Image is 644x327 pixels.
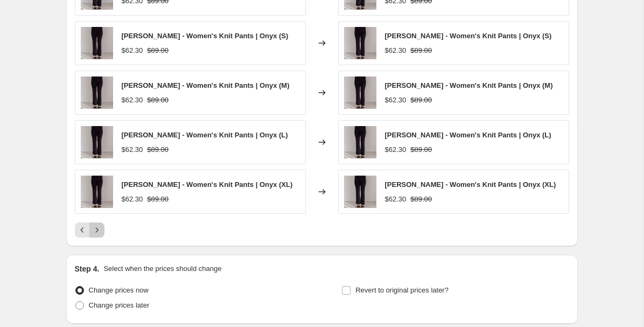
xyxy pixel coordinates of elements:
div: $62.30 [385,144,407,155]
img: ziggy-lou-womens-knit-pants-onyx-pants-ziggy-lou-349248_80x.jpg [344,76,376,109]
span: Revert to original prices later? [355,286,449,294]
img: ziggy-lou-womens-knit-pants-onyx-pants-ziggy-lou-349248_80x.jpg [81,76,113,109]
span: [PERSON_NAME] - Women's Knit Pants | Onyx (L) [122,131,288,139]
span: [PERSON_NAME] - Women's Knit Pants | Onyx (M) [122,81,290,89]
strike: $89.00 [410,194,432,205]
strike: $89.00 [410,95,432,106]
span: [PERSON_NAME] - Women's Knit Pants | Onyx (XL) [122,180,293,189]
strike: $89.00 [410,144,432,155]
span: [PERSON_NAME] - Women's Knit Pants | Onyx (S) [122,32,289,40]
button: Previous [75,222,90,238]
span: [PERSON_NAME] - Women's Knit Pants | Onyx (S) [385,32,552,40]
strike: $89.00 [147,144,169,155]
button: Next [89,222,104,238]
strike: $89.00 [147,45,169,56]
img: ziggy-lou-womens-knit-pants-onyx-pants-ziggy-lou-349248_80x.jpg [81,126,113,158]
span: [PERSON_NAME] - Women's Knit Pants | Onyx (L) [385,131,551,139]
div: $62.30 [385,45,407,56]
div: $62.30 [122,95,143,106]
span: [PERSON_NAME] - Women's Knit Pants | Onyx (XL) [385,180,556,189]
div: $62.30 [385,95,407,106]
div: $62.30 [122,144,143,155]
img: ziggy-lou-womens-knit-pants-onyx-pants-ziggy-lou-349248_80x.jpg [344,126,376,158]
img: ziggy-lou-womens-knit-pants-onyx-pants-ziggy-lou-349248_80x.jpg [81,176,113,208]
h2: Step 4. [75,263,100,274]
span: Change prices now [89,286,149,294]
nav: Pagination [75,222,104,238]
span: Change prices later [89,301,150,309]
p: Select when the prices should change [103,263,221,274]
div: $62.30 [122,45,143,56]
strike: $89.00 [147,95,169,106]
span: [PERSON_NAME] - Women's Knit Pants | Onyx (M) [385,81,553,89]
img: ziggy-lou-womens-knit-pants-onyx-pants-ziggy-lou-349248_80x.jpg [344,27,376,59]
img: ziggy-lou-womens-knit-pants-onyx-pants-ziggy-lou-349248_80x.jpg [81,27,113,59]
div: $62.30 [385,194,407,205]
div: $62.30 [122,194,143,205]
img: ziggy-lou-womens-knit-pants-onyx-pants-ziggy-lou-349248_80x.jpg [344,176,376,208]
strike: $89.00 [147,194,169,205]
strike: $89.00 [410,45,432,56]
